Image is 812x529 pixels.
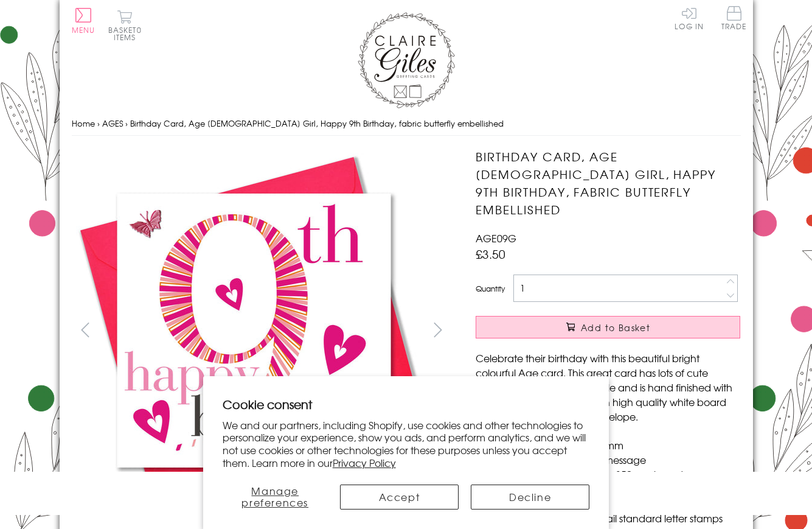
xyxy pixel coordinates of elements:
img: Birthday Card, Age 9 Girl, Happy 9th Birthday, fabric butterfly embellished [72,148,437,513]
li: Blank inside for your own message [488,452,740,467]
span: 0 items [114,24,142,43]
img: Claire Giles Greetings Cards [358,12,455,108]
nav: breadcrumbs [72,111,741,136]
li: Can be sent with Royal Mail standard letter stamps [488,511,740,525]
button: Add to Basket [476,316,740,338]
h2: Cookie consent [223,396,590,413]
label: Quantity [476,283,505,294]
a: Trade [721,6,747,32]
span: AGE09G [476,231,516,245]
button: prev [72,316,99,343]
span: › [97,117,100,129]
span: £3.50 [476,245,505,262]
a: Log In [675,6,704,30]
span: Trade [721,6,747,30]
p: We and our partners, including Shopify, use cookies and other technologies to personalize your ex... [223,419,590,469]
a: AGES [102,117,123,129]
span: Add to Basket [581,321,650,334]
span: Manage preferences [241,483,308,510]
button: Menu [72,8,95,33]
button: Manage preferences [223,485,328,510]
button: Decline [471,485,589,510]
p: Celebrate their birthday with this beautiful bright colourful Age card. This great card has lots ... [476,351,740,424]
a: Home [72,117,95,129]
span: Menu [72,24,95,35]
h1: Birthday Card, Age [DEMOGRAPHIC_DATA] Girl, Happy 9th Birthday, fabric butterfly embellished [476,148,740,218]
button: next [424,316,451,343]
span: Birthday Card, Age [DEMOGRAPHIC_DATA] Girl, Happy 9th Birthday, fabric butterfly embellished [130,117,504,129]
button: Basket0 items [108,10,142,41]
li: Dimensions: 150mm x 150mm [488,438,740,452]
button: Accept [340,485,459,510]
a: Privacy Policy [333,455,396,470]
span: › [125,117,128,129]
li: Printed in the U.K on quality 350gsm board [488,467,740,482]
